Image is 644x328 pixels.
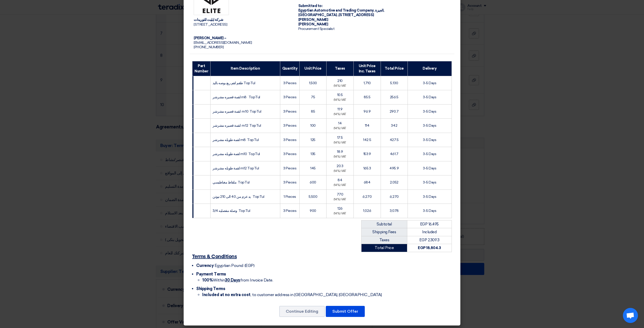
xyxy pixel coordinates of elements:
span: 3-5 Days [423,81,436,85]
span: 3-5 Days [423,95,436,99]
span: 11.9 [337,107,342,111]
span: 3 Pieces [283,123,296,128]
span: 20.3 [337,164,343,168]
span: Currency [196,263,214,268]
span: 290.7 [390,109,399,114]
th: Delivery [408,61,452,76]
span: وصلة مفصليه 3/4 TopTul [213,209,250,213]
span: لقمة قصيره مشرشر m10 TopTul [213,109,261,114]
span: 3-5 Days [423,209,436,213]
div: (14%) VAT [329,84,351,88]
th: Quantity [280,61,299,76]
strong: Included at no extra cost [202,292,251,297]
span: 3 Pieces [283,81,296,85]
span: الجيزة, [GEOGRAPHIC_DATA] ,[STREET_ADDRESS][PERSON_NAME] [298,8,384,22]
th: Item Description [211,61,280,76]
span: 461.7 [390,152,398,156]
th: Unit Price Inc. Taxes [353,61,381,76]
span: 84 [338,178,342,182]
button: Continue Editing [279,306,325,317]
span: 75 [311,95,315,99]
span: لقمة طويله مشرشر m10 TopTul [213,152,260,156]
span: لقمة طويله مشرشر m8 TopTul [213,138,259,142]
th: Part Number [192,61,211,76]
span: 153.9 [363,152,371,156]
span: 3 Pieces [283,95,296,99]
div: (14%) VAT [329,183,351,188]
span: 18.9 [337,150,343,154]
span: [PHONE_NUMBER] [194,45,224,49]
td: Total Price [361,244,407,252]
span: 3,078 [390,209,399,213]
span: 5,130 [390,81,398,85]
span: Shipping Terms [196,286,225,291]
span: 1 Pieces [284,195,296,199]
div: [PERSON_NAME] – [194,36,290,40]
td: Taxes [361,236,407,244]
span: 85 [311,109,315,114]
span: 3 Pieces [283,138,296,142]
span: Egyptian Automotive and Trading Company, [298,8,375,13]
span: 100 [310,123,316,128]
td: Subtotal [361,220,407,228]
span: Within from Invoice Date. [202,278,273,283]
span: 3 Pieces [283,209,296,213]
span: 96.9 [364,109,371,114]
span: طقم لقم ربع بوصه باليد TopTul [213,81,255,85]
span: [STREET_ADDRESS] [194,22,227,27]
span: 1,500 [309,81,317,85]
div: (14%) VAT [329,155,351,159]
span: 684 [364,180,371,184]
span: 3-5 Days [423,123,436,128]
div: (14%) VAT [329,198,351,202]
span: يد عزم من 40 الى 210 نيوتن TopTul [213,195,264,199]
span: Payment Terms [196,272,226,276]
span: Egyptian Pound (EGP) [215,263,254,268]
span: Procurement Specialist [298,27,334,31]
span: ملقاط مغناطيسي TopTul [213,180,249,184]
td: Shipping Fees [361,228,407,236]
strong: Submitted to: [298,4,323,8]
span: 3-5 Days [423,138,436,142]
span: 1,710 [364,81,371,85]
span: 114 [365,123,370,128]
span: 126 [337,206,343,211]
div: (14%) VAT [329,126,351,131]
span: 145 [310,166,316,170]
span: 210 [337,79,343,83]
span: 427.5 [390,138,399,142]
th: Total Price [381,61,408,76]
span: 3-5 Days [423,152,436,156]
span: 3 Pieces [283,180,296,184]
span: 342 [391,123,397,128]
div: (14%) VAT [329,112,351,117]
span: 85.5 [364,95,370,99]
span: 125 [310,138,315,142]
button: Submit Offer [326,306,365,317]
span: 256.5 [390,95,398,99]
span: 5,500 [309,195,317,199]
strong: 100% [202,278,213,283]
span: 165.3 [363,166,371,170]
u: 30 Days [225,278,240,283]
span: لقمة طويله مشرشر m12 TopTul [213,166,259,170]
strong: EGP 18,804.3 [418,246,441,250]
span: Included [422,230,436,234]
div: (14%) VAT [329,169,351,173]
span: 1,026 [363,209,371,213]
div: (14%) VAT [329,141,351,145]
span: 3 Pieces [283,166,296,170]
span: 142.5 [363,138,371,142]
span: 14 [338,121,342,125]
span: 3-5 Days [423,180,436,184]
span: 3 Pieces [283,109,296,114]
span: 3-5 Days [423,109,436,114]
span: 495.9 [389,166,399,170]
th: Unit Price [300,61,327,76]
span: 3-5 Days [423,195,436,199]
span: 600 [310,180,316,184]
div: (14%) VAT [329,212,351,216]
u: Terms & Conditions [192,254,237,259]
div: (14%) VAT [329,98,351,102]
span: 3 Pieces [283,152,296,156]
